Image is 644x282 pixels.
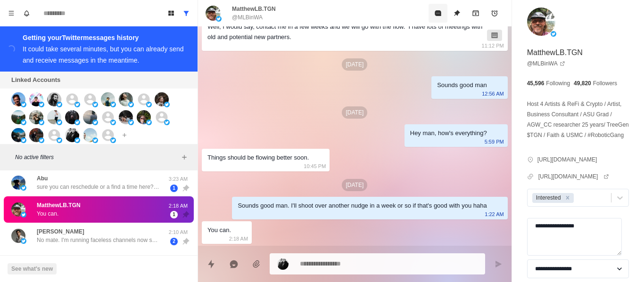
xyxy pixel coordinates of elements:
[21,137,26,143] img: picture
[146,102,152,107] img: picture
[179,6,194,21] button: Show all conversations
[533,193,562,203] div: Interested
[538,172,610,181] a: [URL][DOMAIN_NAME]
[207,225,231,235] div: You can.
[57,120,62,125] img: picture
[166,175,190,183] p: 3:23 AM
[527,79,545,88] p: 45,596
[247,255,266,274] button: Add media
[110,102,116,107] img: picture
[21,212,26,218] img: picture
[166,228,190,236] p: 2:10 AM
[23,45,184,64] div: It could take several minutes, but you can already send and receive messages in the meantime.
[11,229,25,243] img: picture
[485,137,504,147] p: 5:59 PM
[83,110,97,124] img: picture
[37,201,81,209] p: MatthewLB.TGN
[83,128,97,142] img: picture
[39,102,44,107] img: picture
[37,254,84,263] p: [PERSON_NAME]
[164,6,179,21] button: Board View
[164,120,170,125] img: picture
[207,153,309,163] div: Things should be flowing better soon.
[74,120,80,125] img: picture
[74,102,80,107] img: picture
[551,31,556,37] img: picture
[92,137,98,143] img: picture
[232,5,276,13] p: MatthewLB.TGN
[202,255,221,274] button: Quick replies
[574,79,591,88] p: 49,820
[537,155,597,164] p: [URL][DOMAIN_NAME]
[21,238,26,244] img: picture
[482,89,504,99] p: 12:56 AM
[21,185,26,191] img: picture
[57,137,62,143] img: picture
[8,263,57,274] button: See what's new
[216,16,222,22] img: picture
[11,75,60,85] p: Linked Accounts
[92,120,98,125] img: picture
[482,40,504,51] p: 11:12 PM
[15,153,179,161] p: No active filters
[29,92,43,106] img: picture
[65,128,79,142] img: picture
[37,209,58,218] p: You can.
[4,6,19,21] button: Menu
[527,47,583,58] p: MatthewLB.TGN
[489,255,508,274] button: Send message
[65,110,79,124] img: picture
[21,120,26,125] img: picture
[119,92,133,106] img: picture
[546,79,570,88] p: Following
[437,80,487,90] div: Sounds good man
[29,110,43,124] img: picture
[277,258,289,270] img: picture
[232,13,263,22] p: @MLBinWA
[74,137,80,143] img: picture
[155,92,169,106] img: picture
[410,128,487,138] div: Hey man, how's everything?
[485,209,504,219] p: 1:22 AM
[206,6,221,21] img: picture
[11,128,25,142] img: picture
[137,110,151,124] img: picture
[224,255,243,274] button: Reply with AI
[101,92,115,106] img: picture
[11,92,25,106] img: picture
[593,79,617,88] p: Followers
[23,32,186,43] div: Getting your Twitter messages history
[119,110,133,124] img: picture
[166,202,190,210] p: 2:18 AM
[11,110,25,124] img: picture
[47,110,61,124] img: picture
[47,92,61,106] img: picture
[447,4,466,23] button: Unpin
[485,4,504,23] button: Add reminder
[527,8,555,36] img: picture
[429,4,447,23] button: Mark as read
[562,193,573,203] div: Remove Interested
[19,6,34,21] button: Notifications
[37,227,84,236] p: [PERSON_NAME]
[11,176,25,190] img: picture
[304,161,326,171] p: 10:45 PM
[39,137,44,143] img: picture
[128,120,134,125] img: picture
[128,102,134,107] img: picture
[170,185,178,192] span: 1
[110,137,116,143] img: picture
[342,106,367,119] p: [DATE]
[527,59,565,68] a: @MLBinWA
[466,4,485,23] button: Archive
[170,238,178,245] span: 2
[342,179,367,191] p: [DATE]
[21,102,26,107] img: picture
[179,152,190,163] button: Add filters
[164,102,170,107] img: picture
[119,129,130,141] button: Add account
[37,236,159,244] p: No mate. I'm running faceless channels now so that don't need any clients as you may know...
[11,202,25,217] img: picture
[37,174,48,183] p: Abu
[229,234,248,244] p: 2:18 AM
